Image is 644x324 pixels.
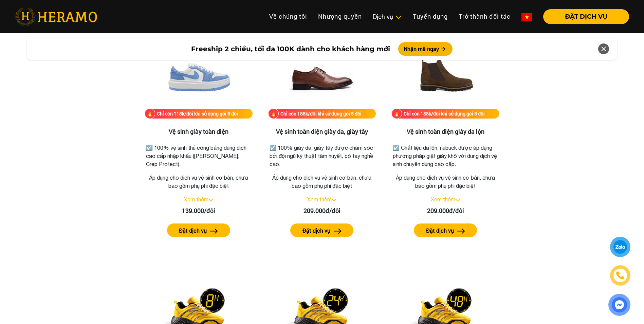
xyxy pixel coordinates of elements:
div: Dịch vụ [373,12,402,21]
button: Đặt dịch vụ [290,223,353,237]
img: arrow [334,229,342,234]
a: Xem thêm [307,196,332,202]
h3: Vệ sinh toàn diện giày da lộn [391,128,499,136]
a: Xem thêm [431,196,455,202]
div: Chỉ còn 188k/đôi khi sử dụng gói 5 đôi [280,110,362,117]
a: Về chúng tôi [264,9,313,24]
span: Freeship 2 chiều, tối đa 100K dành cho khách hàng mới [191,44,390,54]
a: Đặt dịch vụ arrow [391,223,499,237]
img: arrow_down.svg [455,199,460,201]
a: Đặt dịch vụ arrow [145,223,253,237]
img: subToggleIcon [395,14,402,21]
p: Áp dụng cho dịch vụ vệ sinh cơ bản, chưa bao gồm phụ phí đặc biệt [268,174,376,190]
div: 139.000/đôi [145,206,253,215]
img: fire.png [268,108,279,119]
a: ĐẶT DỊCH VỤ [538,14,629,20]
img: vn-flag.png [521,13,532,21]
img: Vệ sinh toàn diện giày da lộn [411,41,479,109]
img: heramo-logo.png [15,8,97,25]
label: Đặt dịch vụ [302,227,330,235]
label: Đặt dịch vụ [179,227,207,235]
a: Nhượng quyền [313,9,367,24]
button: Đặt dịch vụ [414,223,477,237]
p: Áp dụng cho dịch vụ vệ sinh cơ bản, chưa bao gồm phụ phí đặc biệt [391,174,499,190]
p: ☑️ 100% vệ sinh thủ công bằng dung dịch cao cấp nhập khẩu ([PERSON_NAME], Crep Protect). [146,144,251,168]
img: phone-icon [617,272,624,279]
a: Đặt dịch vụ arrow [268,223,376,237]
button: Đặt dịch vụ [167,223,230,237]
a: Trở thành đối tác [453,9,516,24]
h3: Vệ sinh giày toàn diện [145,128,253,136]
button: ĐẶT DỊCH VỤ [543,9,629,24]
a: phone-icon [611,266,629,285]
img: arrow [210,229,218,234]
img: arrow [457,229,465,234]
img: fire.png [391,108,402,119]
img: arrow_down.svg [208,199,213,201]
h3: Vệ sinh toàn diện giày da, giày tây [268,128,376,136]
div: Chỉ còn 118k/đôi khi sử dụng gói 5 đôi [157,110,238,117]
div: 209.000đ/đôi [391,206,499,215]
button: Nhận mã ngay [398,42,453,56]
img: arrow_down.svg [332,199,336,201]
a: Xem thêm [184,196,208,202]
div: Chỉ còn 188k/đôi khi sử dụng gói 5 đôi [404,110,485,117]
p: ☑️ Chất liệu da lộn, nubuck được áp dụng phương pháp giặt giày khô với dung dịch vệ sinh chuyên d... [393,144,498,168]
img: Vệ sinh giày toàn diện [165,41,233,109]
a: Tuyển dụng [407,9,453,24]
img: Vệ sinh toàn diện giày da, giày tây [288,41,356,109]
img: fire.png [145,108,155,119]
p: ☑️ 100% giày da, giày tây được chăm sóc bởi đội ngũ kỹ thuật tâm huyết, có tay nghề cao. [270,144,375,168]
div: 209.000đ/đôi [268,206,376,215]
p: Áp dụng cho dịch vụ vệ sinh cơ bản, chưa bao gồm phụ phí đặc biệt [145,174,253,190]
label: Đặt dịch vụ [426,227,454,235]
